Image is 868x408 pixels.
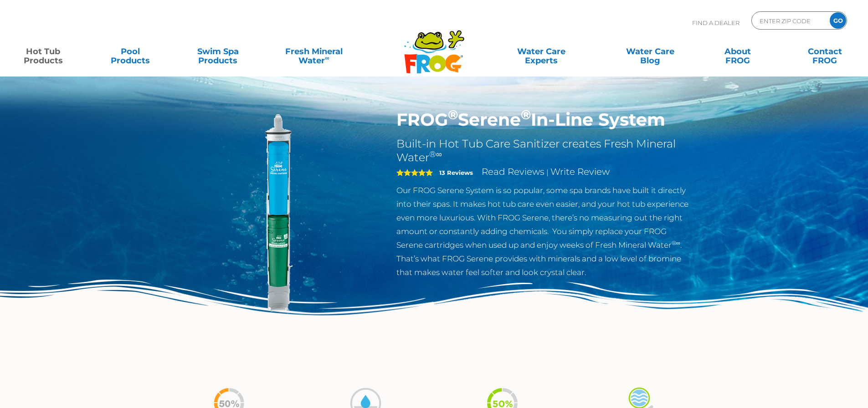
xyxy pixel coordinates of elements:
[399,18,469,74] img: Frog Products Logo
[396,109,694,130] h1: FROG Serene In-Line System
[9,42,77,61] a: Hot TubProducts
[546,168,549,177] span: |
[396,137,694,164] h2: Built-in Hot Tub Care Sanitizer creates Fresh Mineral Water
[439,169,473,176] strong: 13 Reviews
[97,42,164,61] a: PoolProducts
[791,42,859,61] a: ContactFROG
[704,42,771,61] a: AboutFROG
[616,42,684,61] a: Water CareBlog
[448,107,458,122] sup: ®
[692,11,740,34] p: Find A Dealer
[396,169,433,176] span: 5
[482,166,544,177] a: Read Reviews
[521,107,531,122] sup: ®
[429,149,442,159] sup: ®∞
[175,109,383,318] img: serene-inline.png
[830,12,846,29] input: GO
[325,54,329,61] sup: ∞
[271,42,356,61] a: Fresh MineralWater∞
[672,240,680,246] sup: ®∞
[550,166,610,177] a: Write Review
[184,42,252,61] a: Swim SpaProducts
[486,42,596,61] a: Water CareExperts
[396,184,694,279] p: Our FROG Serene System is so popular, some spa brands have built it directly into their spas. It ...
